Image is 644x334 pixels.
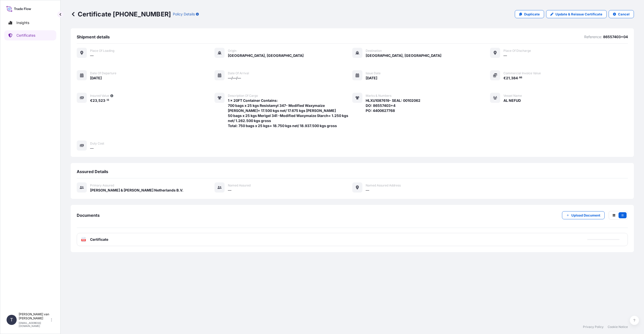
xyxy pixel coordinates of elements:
span: 23 [93,99,97,102]
span: — [503,53,507,58]
span: Shipment details [77,34,110,39]
p: Reference: [584,34,602,39]
a: Duplicate [515,10,544,18]
span: [DATE] [90,76,102,81]
span: € [503,76,506,80]
span: Named Assured [228,183,251,187]
span: . [105,99,106,101]
a: Insights [4,18,56,28]
span: Vessel Name [503,94,522,98]
span: Assured Details [77,169,108,174]
p: Upload Document [571,213,600,218]
span: 13 [106,99,109,101]
span: Date of arrival [228,71,249,75]
button: Cancel [609,10,634,18]
span: [PERSON_NAME] & [PERSON_NAME] Netherlands B.V. [90,188,183,193]
span: — [366,188,369,193]
span: Description of cargo [228,94,258,98]
span: — [90,146,94,151]
span: 523 [98,99,105,102]
span: , [97,99,98,102]
span: HLXU1087619- SEAL: 00102062 DO: 86557403+4 PO: 4400627768 [366,98,420,113]
p: [EMAIL_ADDRESS][DOMAIN_NAME] [19,321,50,327]
span: Date of departure [90,71,116,75]
button: Upload Document [562,211,605,219]
p: Certificate [PHONE_NUMBER] [71,10,171,18]
span: 66 [519,77,522,79]
span: Documents [77,213,100,218]
span: Primary assured [90,183,114,187]
span: [GEOGRAPHIC_DATA], [GEOGRAPHIC_DATA] [366,53,441,58]
span: Destination [366,49,382,53]
span: Commercial Invoice Value [503,71,541,75]
span: Marks & Numbers [366,94,391,98]
p: Certificates [16,33,35,38]
p: Update & Reissue Certificate [555,12,602,17]
span: Certificate [90,237,108,242]
span: Place of Loading [90,49,114,53]
span: [DATE] [366,76,377,81]
text: PDF [82,239,85,241]
span: T [10,317,13,322]
span: —/—/— [228,76,241,81]
span: 1 x 20FT Container Contains: 700 bags x 25 kgs Resistamyl 347- Modified Waxymaize [PERSON_NAME]= ... [228,98,352,128]
span: — [90,53,94,58]
span: . [518,77,519,79]
a: Privacy Policy [583,325,604,329]
span: Place of discharge [503,49,531,53]
span: Issue Date [366,71,381,75]
a: Update & Reissue Certificate [546,10,607,18]
span: Named Assured Address [366,183,401,187]
span: Insured Value [90,94,109,98]
span: 384 [511,76,518,80]
p: Policy Details [173,12,195,17]
a: Cookie Notice [608,325,628,329]
span: 21 [506,76,510,80]
span: , [510,76,511,80]
p: Cancel [618,12,630,17]
p: Duplicate [524,12,540,17]
span: € [90,99,93,102]
span: Duty Cost [90,141,104,146]
span: [GEOGRAPHIC_DATA], [GEOGRAPHIC_DATA] [228,53,304,58]
a: Certificates [4,30,56,40]
p: [PERSON_NAME] van [PERSON_NAME] [19,312,50,320]
span: AL NEFUD [503,98,521,103]
p: Insights [16,20,29,25]
span: — [228,188,231,193]
p: 86557403+04 [603,34,628,39]
span: Origin [228,49,236,53]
